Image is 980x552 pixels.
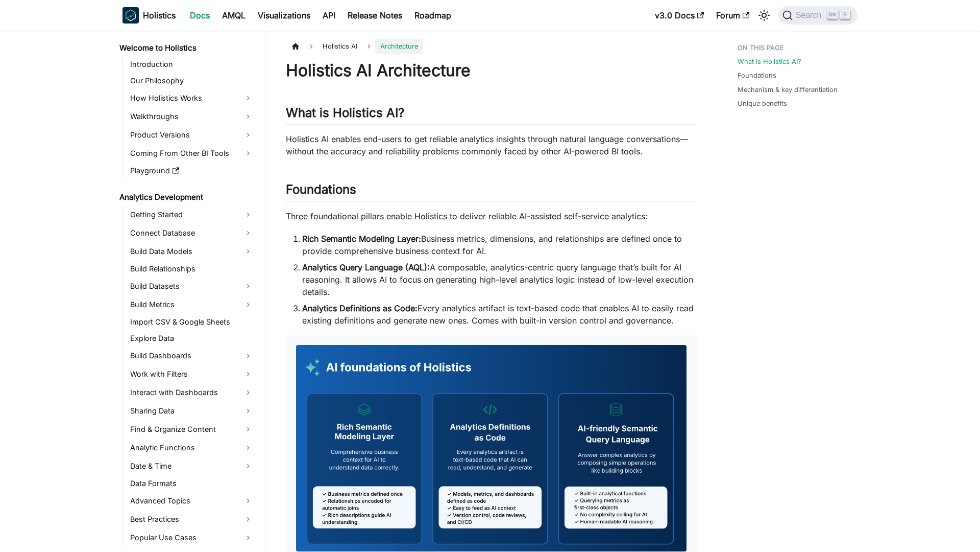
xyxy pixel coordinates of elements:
a: Import CSV & Google Sheets [127,315,256,329]
span: Holistics AI [317,39,362,54]
b: Holistics [143,9,176,21]
button: Search (Ctrl+K) [778,6,857,25]
a: Build Dashboards [127,348,256,364]
a: Build Relationships [127,262,256,276]
a: Forum [710,7,755,24]
h2: Foundations [286,182,697,201]
a: Interact with Dashboards [127,384,256,401]
a: Welcome to Holistics [116,41,256,55]
a: Data Formats [127,476,256,491]
nav: Breadcrumbs [286,39,697,54]
a: Unique benefits [738,99,787,108]
a: Explore Data [127,331,256,346]
kbd: K [840,10,850,19]
a: Mechanism & key differentiation [738,85,838,95]
a: Best Practices [127,511,256,527]
p: Three foundational pillars enable Holistics to deliver reliable AI-assisted self-service analytics: [286,210,697,222]
a: Coming From Other BI Tools [127,145,256,162]
a: Playground [127,164,256,178]
nav: Docs sidebar [112,31,265,552]
h2: What is Holistics AI? [286,105,697,125]
a: Analytic Functions [127,440,256,456]
a: Work with Filters [127,366,256,382]
img: AI Foundations [296,345,687,551]
a: How Holistics Works [127,90,256,106]
p: Holistics AI enables end-users to get reliable analytics insights through natural language conver... [286,133,697,157]
span: Architecture [375,39,423,54]
a: Release Notes [341,7,408,24]
a: Docs [184,7,216,24]
li: Every analytics artifact is text-based code that enables AI to easily read existing definitions a... [302,302,697,327]
a: Date & Time [127,458,256,474]
a: Walkthroughs [127,108,256,125]
a: Analytics Development [116,190,256,204]
a: Build Data Models [127,243,256,260]
a: Introduction [127,57,256,72]
a: Popular Use Cases [127,530,256,546]
a: Product Versions [127,127,256,143]
a: Roadmap [408,7,457,24]
a: What is Holistics AI? [738,57,801,66]
span: Search [793,11,828,20]
a: Sharing Data [127,403,256,419]
a: Visualizations [252,7,316,24]
a: Getting Started [127,206,256,223]
a: Advanced Topics [127,493,256,509]
a: Build Datasets [127,278,256,294]
a: Our Philosophy [127,74,256,88]
img: Holistics [122,7,139,24]
button: Switch between dark and light mode (currently light mode) [756,7,772,24]
strong: Analytics Definitions as Code: [302,303,418,313]
a: Home page [286,39,305,54]
li: Business metrics, dimensions, and relationships are defined once to provide comprehensive busines... [302,233,697,257]
a: Foundations [738,71,776,80]
a: HolisticsHolistics [122,7,176,24]
a: API [316,7,341,24]
a: Build Metrics [127,296,256,313]
strong: Analytics Query Language (AQL): [302,262,430,272]
strong: Rich Semantic Modeling Layer: [302,234,421,244]
h1: Holistics AI Architecture [286,60,697,81]
a: AMQL [216,7,252,24]
a: v3.0 Docs [649,7,710,24]
li: A composable, analytics-centric query language that’s built for AI reasoning. It allows AI to foc... [302,261,697,298]
a: Find & Organize Content [127,421,256,438]
a: Connect Database [127,225,256,241]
